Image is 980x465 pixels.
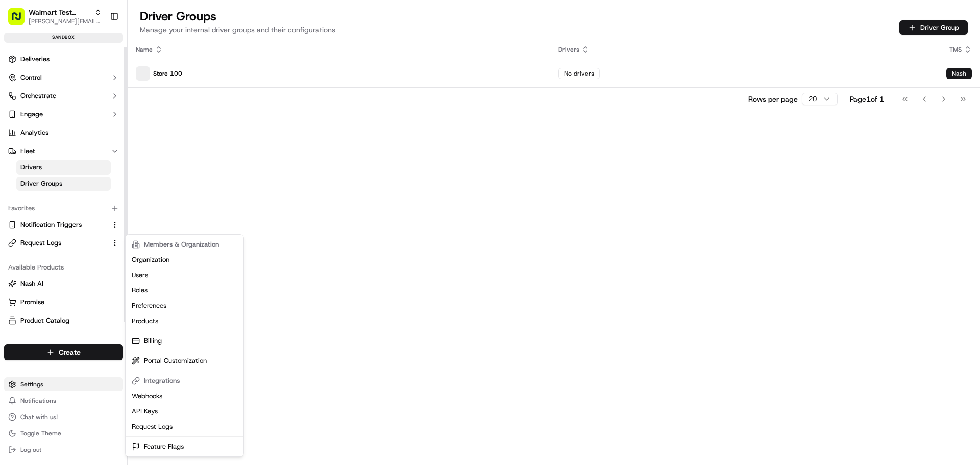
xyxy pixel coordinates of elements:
span: Pylon [102,253,124,261]
span: • [85,186,88,194]
img: 1736555255976-a54dd68f-1ca7-489b-9aae-adbdc363a1c4 [10,97,29,116]
span: [PERSON_NAME] [32,158,83,166]
a: API Keys [128,404,241,419]
img: Jeff Sasse [10,149,27,165]
span: • [85,158,88,166]
a: Organization [128,252,241,267]
a: Request Logs [128,419,241,434]
span: API Documentation [96,228,164,238]
div: 💻 [86,229,94,237]
a: Preferences [128,298,241,313]
a: Products [128,313,241,329]
div: Start new chat [46,97,167,108]
img: 8571987876998_91fb9ceb93ad5c398215_72.jpg [21,97,40,116]
a: 💻API Documentation [82,224,168,242]
button: Start new chat [174,101,186,113]
img: Jeff Sasse [10,176,27,192]
input: Got a question? Start typing here... [27,66,184,77]
a: Powered byPylon [72,253,124,261]
a: Roles [128,283,241,298]
img: Nash [10,10,31,31]
div: Members & Organization [128,237,241,252]
span: [PERSON_NAME] [32,186,83,194]
a: Billing [128,333,241,349]
div: Integrations [128,373,241,388]
p: Welcome 👋 [10,41,186,57]
a: Users [128,267,241,283]
span: [DATE] [90,186,111,194]
div: Past conversations [10,133,68,141]
a: Portal Customization [128,353,241,369]
div: We're available if you need us! [46,108,140,116]
span: [DATE] [90,158,111,166]
div: 📗 [10,229,18,237]
a: Webhooks [128,388,241,404]
span: Knowledge Base [20,228,78,238]
a: 📗Knowledge Base [6,224,82,242]
a: Feature Flags [128,439,241,454]
button: See all [158,131,186,143]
